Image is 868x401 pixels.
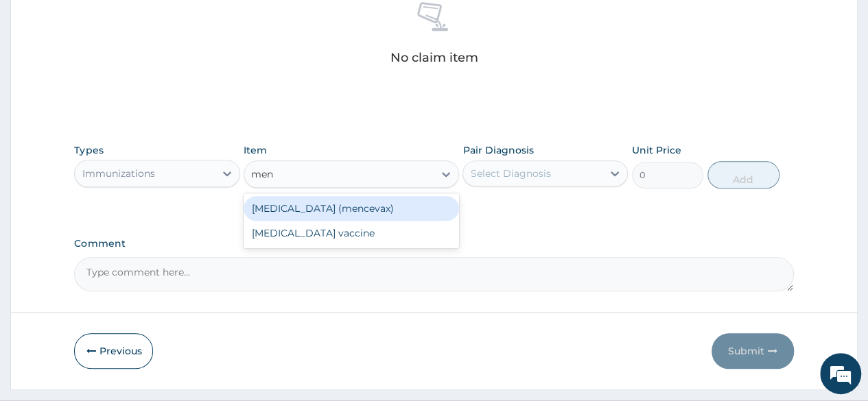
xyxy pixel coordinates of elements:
p: No claim item [390,51,478,64]
img: d_794563401_company_1708531726252_794563401 [25,69,56,103]
label: Comment [74,238,793,250]
div: Minimize live chat window [225,7,258,40]
button: Submit [712,333,794,369]
label: Item [244,143,267,157]
div: Chat with us now [71,77,231,95]
div: [MEDICAL_DATA] (mencevax) [244,196,459,221]
div: Select Diagnosis [470,167,550,180]
div: Immunizations [82,167,154,180]
textarea: Type your message and hit 'Enter' [7,260,261,308]
label: Types [74,145,103,156]
span: We're online! [80,116,189,254]
button: Previous [74,333,153,369]
label: Unit Price [632,143,681,157]
button: Add [707,161,779,189]
label: Pair Diagnosis [462,143,533,157]
div: [MEDICAL_DATA] vaccine [244,221,459,245]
